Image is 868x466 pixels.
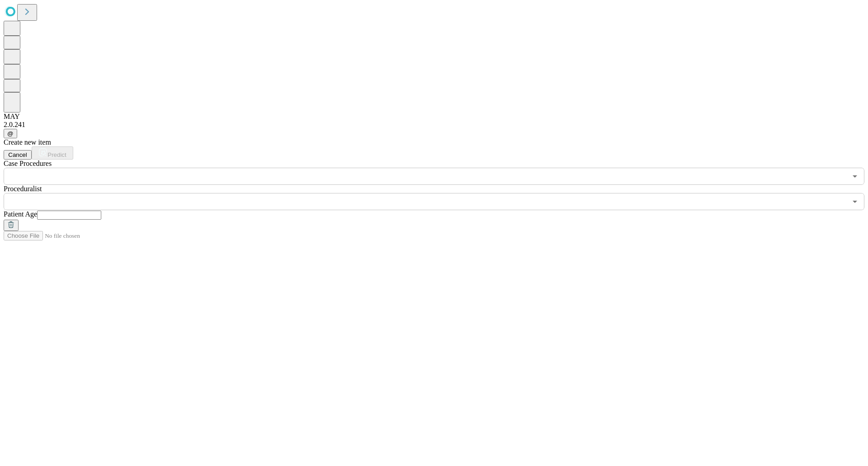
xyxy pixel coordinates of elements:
button: Predict [32,146,73,160]
button: Open [849,195,861,208]
span: Patient Age [4,210,37,218]
span: Predict [47,151,66,158]
button: Open [849,170,861,183]
div: MAY [4,113,864,121]
div: 2.0.241 [4,121,864,129]
span: Scheduled Procedure [4,160,52,167]
button: Cancel [4,150,32,160]
span: Cancel [8,151,27,158]
span: Create new item [4,138,51,146]
span: Proceduralist [4,185,42,193]
span: @ [7,130,14,137]
button: @ [4,129,17,138]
